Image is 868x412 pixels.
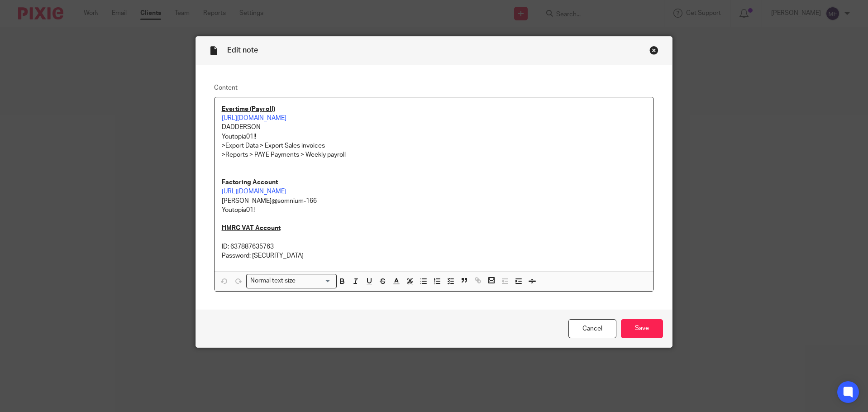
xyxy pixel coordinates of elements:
span: Edit note [227,47,258,54]
div: Search for option [246,274,337,288]
p: Youtopia01!! [222,132,647,141]
u: Evertime (Payroll) [222,106,275,112]
p: >Reports > PAYE Payments > Weekly payroll [222,150,647,159]
p: DADDERSON [222,123,647,132]
span: Normal text size [248,276,298,286]
p: Password: [SECURITY_DATA] [222,251,647,260]
u: Factoring Account [222,179,278,186]
label: Content [214,83,654,92]
div: Close this dialog window [649,46,658,55]
a: [URL][DOMAIN_NAME] [222,115,286,121]
p: ID: 637887635763 [222,242,647,251]
input: Search for option [298,276,331,286]
u: HMRC VAT Account [222,225,281,231]
a: [URL][DOMAIN_NAME] [222,188,286,195]
input: Save [621,319,663,339]
p: >Export Data > Export Sales invoices [222,141,647,150]
a: Cancel [568,319,616,339]
p: [PERSON_NAME]@somnium-166 Youtopia01! [222,196,647,215]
